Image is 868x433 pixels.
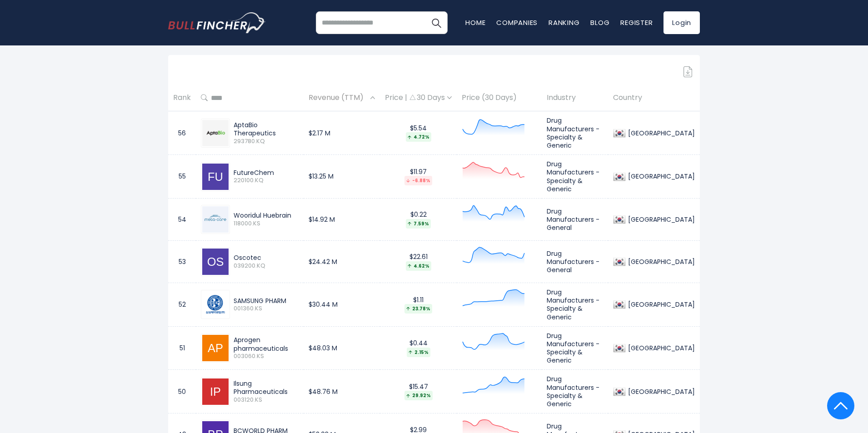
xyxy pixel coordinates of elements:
span: 003120.KS [234,396,299,404]
td: 51 [168,326,196,370]
div: $22.61 [385,253,452,270]
td: Drug Manufacturers - Specialty & Generic [542,155,608,199]
div: 7.59% [406,219,431,229]
div: -6.88% [404,176,432,185]
img: bullfincher logo [168,12,266,33]
div: Wooridul Huebrain [234,211,299,219]
span: 039200.KQ [234,262,299,270]
td: Drug Manufacturers - General [542,240,608,283]
div: [GEOGRAPHIC_DATA] [626,300,695,309]
div: 2.15% [407,348,430,357]
td: Drug Manufacturers - General [542,198,608,240]
a: Ranking [549,18,579,27]
div: $15.47 [385,383,452,400]
span: 003060.KS [234,353,299,360]
div: 23.78% [404,304,432,314]
a: Blog [590,18,609,27]
div: [GEOGRAPHIC_DATA] [626,215,695,224]
td: 54 [168,198,196,240]
td: 50 [168,370,196,413]
div: AptaBio Therapeutics [234,121,299,137]
td: 56 [168,111,196,155]
div: SAMSUNG PHARM [234,297,299,305]
td: Drug Manufacturers - Specialty & Generic [542,370,608,413]
a: Register [620,18,653,27]
td: $48.03 M [304,326,380,370]
td: $2.17 M [304,111,380,155]
td: $14.92 M [304,198,380,240]
div: 4.72% [406,132,431,142]
div: $11.97 [385,168,452,185]
div: [GEOGRAPHIC_DATA] [626,129,695,137]
span: Revenue (TTM) [309,91,368,105]
th: Rank [168,85,196,111]
a: Home [465,18,485,27]
div: FutureChem [234,169,299,177]
span: 293780.KQ [234,138,299,145]
img: 001360.KS.png [202,293,229,316]
td: $13.25 M [304,155,380,199]
a: Companies [496,18,538,27]
img: 293780.KQ.png [202,120,229,146]
a: Go to homepage [168,12,266,33]
div: $0.44 [385,339,452,357]
td: $24.42 M [304,240,380,283]
td: Drug Manufacturers - Specialty & Generic [542,326,608,370]
div: $0.22 [385,210,452,228]
td: $48.76 M [304,370,380,413]
span: 220100.KQ [234,177,299,184]
span: 001360.KS [234,305,299,313]
a: Login [663,11,700,34]
div: 4.62% [406,261,431,271]
div: Oscotec [234,254,299,262]
div: [GEOGRAPHIC_DATA] [626,344,695,352]
div: 29.92% [404,391,433,400]
td: 55 [168,155,196,199]
td: Drug Manufacturers - Specialty & Generic [542,111,608,155]
div: [GEOGRAPHIC_DATA] [626,258,695,266]
div: $5.54 [385,124,452,142]
td: 52 [168,283,196,326]
td: Drug Manufacturers - Specialty & Generic [542,283,608,326]
div: Aprogen pharmaceuticals [234,336,299,352]
button: Search [425,11,448,34]
div: Ilsung Pharmaceuticals [234,379,299,396]
div: $1.11 [385,296,452,314]
div: [GEOGRAPHIC_DATA] [626,172,695,180]
div: Price | 30 Days [385,93,452,103]
th: Industry [542,85,608,111]
img: 118000.KS.png [202,206,229,233]
th: Price (30 Days) [457,85,542,111]
td: 53 [168,240,196,283]
span: 118000.KS [234,220,299,228]
div: [GEOGRAPHIC_DATA] [626,388,695,396]
td: $30.44 M [304,283,380,326]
